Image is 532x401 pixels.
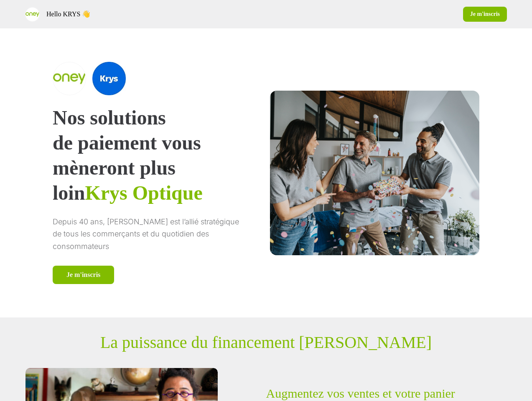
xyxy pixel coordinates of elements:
p: Depuis 40 ans, [PERSON_NAME] est l’allié stratégique de tous les commerçants et du quotidien des ... [53,216,247,252]
p: mèneront plus loin [53,155,247,206]
span: Krys Optique [85,182,202,204]
p: Hello KRYS 👋 [46,9,90,19]
a: Je m'inscris [53,266,114,284]
p: de paiement vous [53,130,247,155]
a: Je m'inscris [463,7,507,22]
p: La puissance du financement [PERSON_NAME] [100,332,432,352]
p: Nos solutions [53,105,247,130]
